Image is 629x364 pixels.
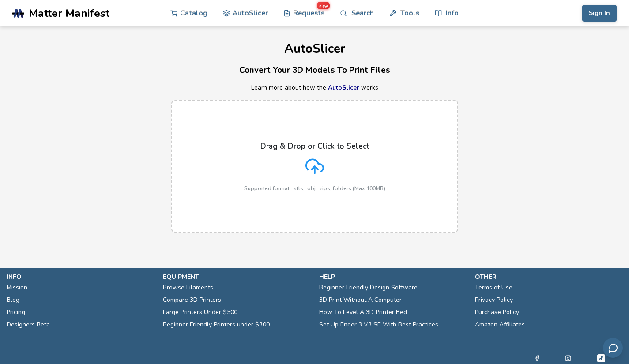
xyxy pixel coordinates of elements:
[603,338,623,358] button: Send feedback via email
[319,319,438,331] a: Set Up Ender 3 V3 SE With Best Practices
[163,272,310,281] p: equipment
[319,272,467,281] p: help
[244,185,385,191] p: Supported format: .stls, .obj, .zips, folders (Max 100MB)
[328,83,359,92] a: AutoSlicer
[163,306,237,319] a: Large Printers Under $500
[475,294,513,306] a: Privacy Policy
[260,142,369,150] p: Drag & Drop or Click to Select
[7,272,154,281] p: info
[7,281,27,294] a: Mission
[29,7,109,19] span: Matter Manifest
[319,306,407,319] a: How To Level A 3D Printer Bed
[319,281,418,294] a: Beginner Friendly Design Software
[7,319,50,331] a: Designers Beta
[7,294,19,306] a: Blog
[596,353,606,364] a: Tiktok
[475,306,519,319] a: Purchase Policy
[7,306,25,319] a: Pricing
[475,319,525,331] a: Amazon Affiliates
[565,353,571,364] a: Instagram
[534,353,540,364] a: Facebook
[317,2,330,9] span: new
[582,5,617,22] button: Sign In
[163,281,213,294] a: Browse Filaments
[475,272,622,281] p: other
[163,319,270,331] a: Beginner Friendly Printers under $300
[475,281,512,294] a: Terms of Use
[319,294,402,306] a: 3D Print Without A Computer
[163,294,221,306] a: Compare 3D Printers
